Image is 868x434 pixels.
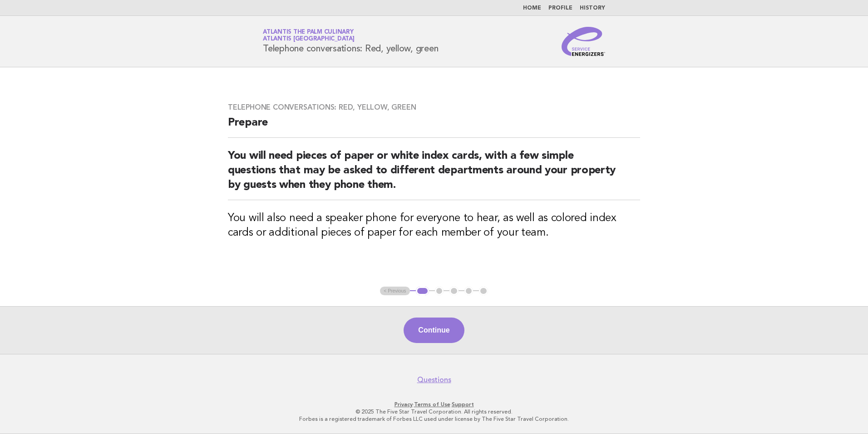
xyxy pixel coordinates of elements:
[228,103,640,112] h3: Telephone conversations: Red, yellow, green
[417,375,451,384] a: Questions
[263,36,355,42] span: Atlantis [GEOGRAPHIC_DATA]
[395,401,413,408] a: Privacy
[414,401,450,408] a: Terms of Use
[263,30,438,53] h1: Telephone conversations: Red, yellow, green
[228,211,640,240] h3: You will also need a speaker phone for everyone to hear, as well as colored index cards or additi...
[548,5,572,11] a: Profile
[156,401,712,408] p: · ·
[523,5,541,11] a: Home
[452,401,474,408] a: Support
[263,29,355,42] a: Atlantis The Palm CulinaryAtlantis [GEOGRAPHIC_DATA]
[156,408,712,415] p: © 2025 The Five Star Travel Corporation. All rights reserved.
[580,5,605,11] a: History
[416,287,429,296] button: 1
[228,149,640,200] h2: You will need pieces of paper or white index cards, with a few simple questions that may be asked...
[228,116,640,138] h2: Prepare
[156,415,712,423] p: Forbes is a registered trademark of Forbes LLC used under license by The Five Star Travel Corpora...
[404,318,464,343] button: Continue
[562,27,605,56] img: Service Energizers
